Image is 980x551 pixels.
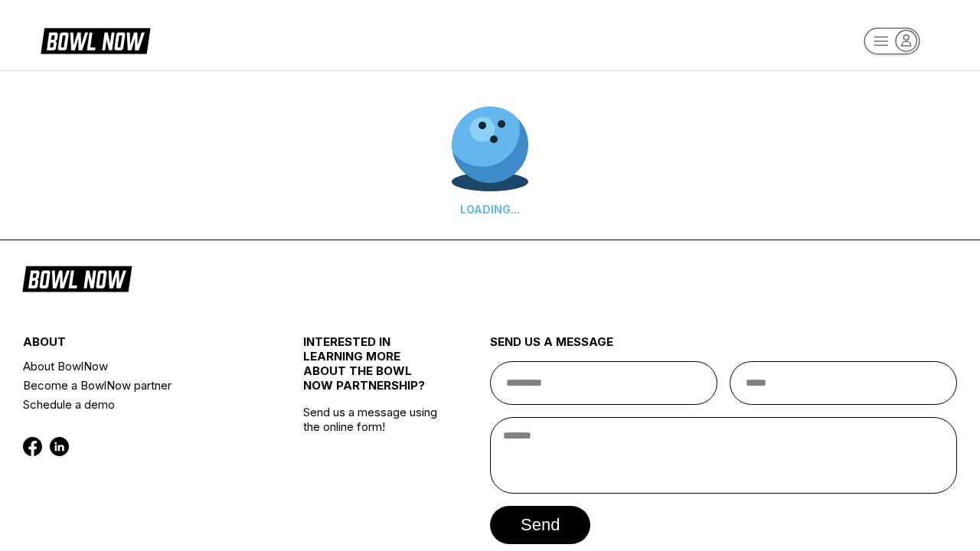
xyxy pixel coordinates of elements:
[23,376,256,395] a: Become a BowlNow partner
[490,506,590,544] button: send
[490,334,957,361] div: send us a message
[23,395,256,414] a: Schedule a demo
[23,357,256,376] a: About BowlNow
[303,334,443,405] div: INTERESTED IN LEARNING MORE ABOUT THE BOWL NOW PARTNERSHIP?
[23,334,256,357] div: about
[452,203,528,216] div: LOADING...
